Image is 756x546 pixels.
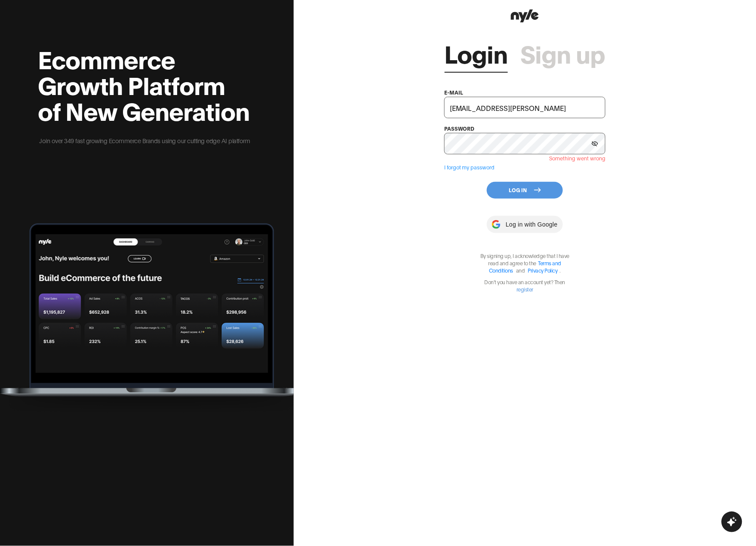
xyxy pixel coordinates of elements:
p: Join over 349 fast growing Ecommerce Brands using our cutting edge AI platform [38,136,252,145]
button: Log In [487,182,563,199]
a: Terms and Conditions [489,260,561,273]
h2: Ecommerce Growth Platform of New Generation [38,46,252,123]
a: I forgot my password [444,164,495,170]
div: Something went wrong [444,154,605,163]
label: password [444,125,475,132]
a: Login [445,40,508,66]
label: e-mail [444,89,463,95]
a: Privacy Policy [528,267,558,273]
a: Sign up [521,40,605,66]
a: register [516,286,533,292]
button: Log in with Google [487,216,562,233]
p: By signing up, I acknowledge that I have read and agree to the . [476,252,575,274]
p: Don't you have an account yet? Then [476,278,575,293]
span: and [514,267,527,273]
